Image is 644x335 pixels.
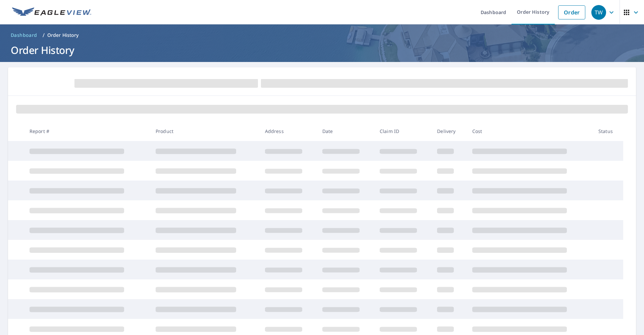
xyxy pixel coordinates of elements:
th: Address [260,121,317,141]
a: Order [558,5,585,19]
h1: Order History [8,43,636,57]
th: Report # [24,121,150,141]
th: Cost [467,121,593,141]
th: Claim ID [374,121,432,141]
th: Product [150,121,260,141]
th: Status [593,121,623,141]
li: / [43,31,45,39]
p: Order History [47,32,79,39]
a: Dashboard [8,30,40,41]
img: EV Logo [12,7,91,17]
th: Date [317,121,374,141]
span: Dashboard [11,32,37,39]
div: TW [591,5,606,20]
nav: breadcrumb [8,30,636,41]
th: Delivery [432,121,467,141]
